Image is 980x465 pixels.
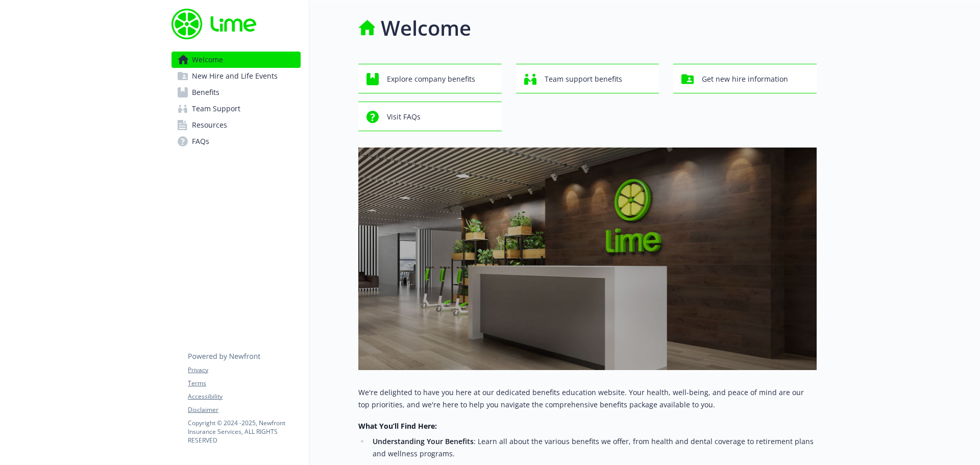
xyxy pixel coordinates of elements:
[188,392,300,401] a: Accessibility
[702,69,788,89] span: Get new hire information
[192,101,240,117] span: Team Support
[358,386,817,411] p: We're delighted to have you here at our dedicated benefits education website. Your health, well-b...
[171,84,301,101] a: Benefits
[545,69,622,89] span: Team support benefits
[188,379,300,388] a: Terms
[358,148,817,370] img: overview page banner
[373,436,474,446] strong: Understanding Your Benefits
[370,435,817,460] li: : Learn all about the various benefits we offer, from health and dental coverage to retirement pl...
[387,107,421,127] span: Visit FAQs
[192,84,219,101] span: Benefits
[188,365,300,375] a: Privacy
[192,68,278,84] span: New Hire and Life Events
[358,421,437,431] strong: What You’ll Find Here:
[171,117,301,133] a: Resources
[171,68,301,84] a: New Hire and Life Events
[192,117,227,133] span: Resources
[673,64,817,93] button: Get new hire information
[381,13,471,43] h1: Welcome
[171,52,301,68] a: Welcome
[171,133,301,150] a: FAQs
[516,64,659,93] button: Team support benefits
[358,102,502,131] button: Visit FAQs
[358,64,502,93] button: Explore company benefits
[188,419,300,445] p: Copyright © 2024 - 2025 , Newfront Insurance Services, ALL RIGHTS RESERVED
[192,52,223,68] span: Welcome
[188,405,300,414] a: Disclaimer
[192,133,209,150] span: FAQs
[171,101,301,117] a: Team Support
[387,69,475,89] span: Explore company benefits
